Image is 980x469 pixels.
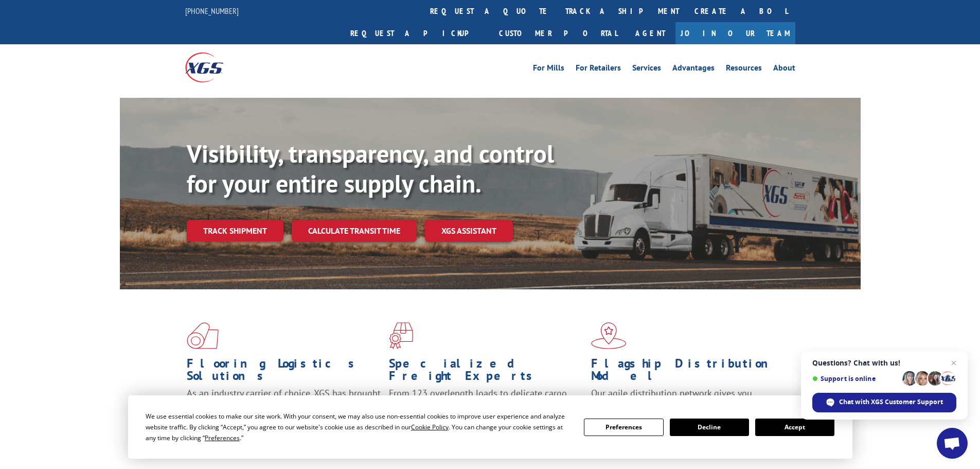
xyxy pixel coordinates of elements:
a: Track shipment [187,220,283,241]
a: Request a pickup [343,22,491,44]
span: Questions? Chat with us! [812,359,956,367]
span: Chat with XGS Customer Support [839,397,943,407]
h1: Flagship Distribution Model [591,357,786,387]
span: Preferences [205,433,240,442]
button: Accept [755,419,834,436]
span: Our agile distribution network gives you nationwide inventory management on demand. [591,387,780,411]
a: About [773,64,795,75]
span: Support is online [812,375,899,383]
button: Preferences [584,419,663,436]
img: xgs-icon-flagship-distribution-model-red [591,322,627,349]
button: Decline [670,419,749,436]
a: Open chat [937,428,968,459]
a: Services [632,64,661,75]
div: We use essential cookies to make our site work. With your consent, we may also use non-essential ... [146,411,572,443]
span: Chat with XGS Customer Support [812,393,956,412]
img: xgs-icon-focused-on-flooring-red [389,322,413,349]
a: Customer Portal [491,22,625,44]
a: Agent [625,22,675,44]
h1: Specialized Freight Experts [389,357,583,387]
a: XGS ASSISTANT [425,220,513,242]
a: Advantages [672,64,715,75]
a: Join Our Team [675,22,795,44]
a: [PHONE_NUMBER] [185,6,239,16]
div: Cookie Consent Prompt [128,395,852,459]
img: xgs-icon-total-supply-chain-intelligence-red [187,322,219,349]
a: Resources [726,64,762,75]
b: Visibility, transparency, and control for your entire supply chain. [187,137,554,199]
p: From 123 overlength loads to delicate cargo, our experienced staff knows the best way to move you... [389,387,583,433]
span: Cookie Policy [411,423,449,431]
a: For Retailers [576,64,621,75]
h1: Flooring Logistics Solutions [187,357,381,387]
span: As an industry carrier of choice, XGS has brought innovation and dedication to flooring logistics... [187,387,381,424]
a: For Mills [533,64,564,75]
a: Calculate transit time [292,220,417,242]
